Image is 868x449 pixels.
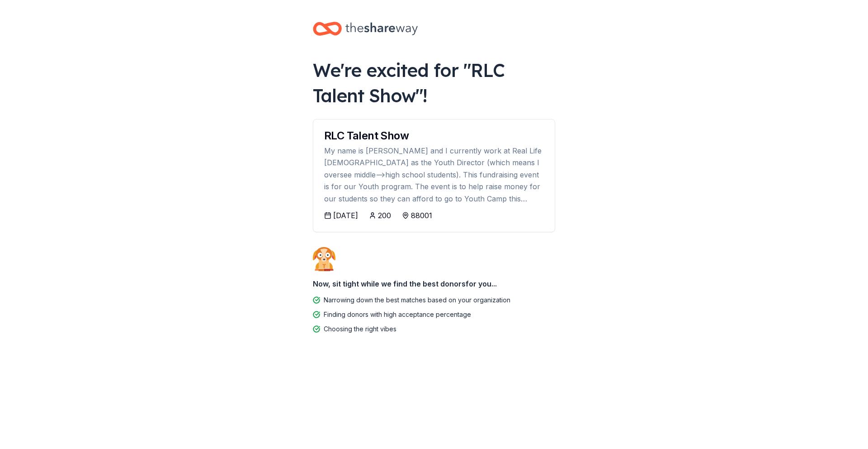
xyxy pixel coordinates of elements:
div: 88001 [411,210,432,221]
div: Choosing the right vibes [324,324,396,334]
div: RLC Talent Show [324,130,544,141]
div: We're excited for " RLC Talent Show "! [313,57,555,108]
div: Now, sit tight while we find the best donors for you... [313,275,555,293]
div: 200 [378,210,391,221]
img: Dog waiting patiently [313,247,335,271]
div: My name is [PERSON_NAME] and I currently work at Real Life [DEMOGRAPHIC_DATA] as the Youth Direct... [324,145,544,205]
div: Narrowing down the best matches based on your organization [324,295,510,306]
div: Finding donors with high acceptance percentage [324,309,471,320]
div: [DATE] [333,210,358,221]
